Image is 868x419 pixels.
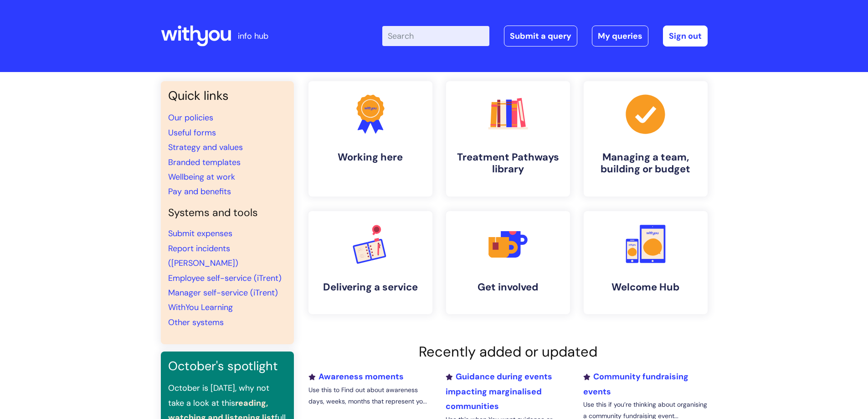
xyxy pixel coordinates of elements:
[504,26,577,47] a: Submit a query
[168,157,241,168] a: Branded templates
[168,317,224,328] a: Other systems
[168,186,231,197] a: Pay and benefits
[168,287,278,298] a: Manager self-service (iTrent)
[584,211,708,314] a: Welcome Hub
[446,211,570,314] a: Get involved
[584,81,708,197] a: Managing a team, building or budget
[446,81,570,197] a: Treatment Pathways library
[168,127,216,138] a: Useful forms
[308,81,432,197] a: Working here
[663,26,708,47] a: Sign out
[453,281,563,293] h4: Get involved
[168,228,232,239] a: Submit expenses
[316,151,425,163] h4: Working here
[591,151,700,176] h4: Managing a team, building or budget
[168,112,213,123] a: Our policies
[168,171,235,182] a: Wellbeing at work
[592,26,648,47] a: My queries
[168,302,233,313] a: WithYou Learning
[382,26,489,46] input: Search
[591,281,700,293] h4: Welcome Hub
[238,29,268,43] p: info hub
[168,243,238,269] a: Report incidents ([PERSON_NAME])
[168,88,287,103] h3: Quick links
[168,207,287,219] h4: Systems and tools
[308,371,404,382] a: Awareness moments
[382,26,708,47] div: | -
[308,211,432,314] a: Delivering a service
[583,371,688,397] a: Community fundraising events
[446,371,552,412] a: Guidance during events impacting marginalised communities
[316,281,425,293] h4: Delivering a service
[168,273,282,284] a: Employee self-service (iTrent)
[453,151,563,176] h4: Treatment Pathways library
[308,343,708,360] h2: Recently added or updated
[168,359,287,373] h3: October's spotlight
[168,142,243,153] a: Strategy and values
[308,384,432,407] p: Use this to Find out about awareness days, weeks, months that represent yo...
